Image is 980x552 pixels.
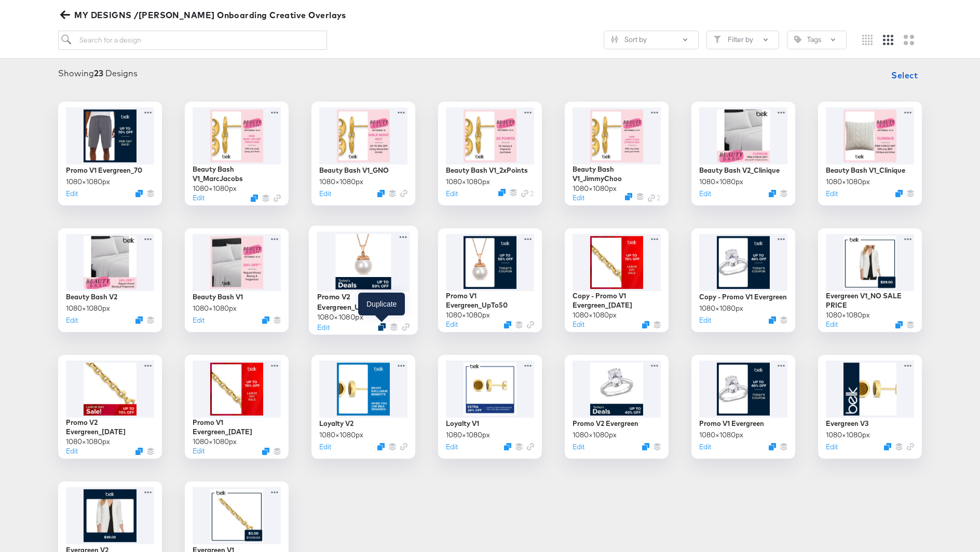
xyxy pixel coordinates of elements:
div: 1080 × 1080 px [319,430,363,440]
button: Duplicate [769,190,776,197]
div: Beauty Bash V2_Clinique1080×1080pxEditDuplicate [691,102,795,205]
div: 1080 × 1080 px [699,430,743,440]
div: Beauty Bash V1_MarcJacobs1080×1080pxEditDuplicate [185,102,289,205]
div: Promo V1 Evergreen_70 [66,165,142,175]
div: Beauty Bash V21080×1080pxEditDuplicate [58,228,162,332]
button: Edit [317,322,330,332]
div: Evergreen V3 [826,419,868,429]
svg: Link [400,190,407,197]
div: 1080 × 1080 px [193,303,237,313]
div: 1080 × 1080 px [699,303,743,313]
div: 1080 × 1080 px [66,437,110,447]
svg: Duplicate [377,190,385,197]
button: Duplicate [135,190,143,197]
svg: Duplicate [895,190,903,197]
div: Promo V1 Evergreen_UpTo501080×1080pxEditDuplicate [438,228,542,332]
div: 1080 × 1080 px [319,177,363,187]
svg: Duplicate [884,443,891,450]
div: Beauty Bash V1_Clinique [826,165,905,175]
div: 1080 × 1080 px [317,312,363,322]
div: 2 [648,193,661,203]
div: 1080 × 1080 px [826,310,870,320]
button: Edit [573,442,584,452]
button: Edit [319,442,331,452]
button: Edit [446,442,458,452]
div: Promo V2 Evergreen_UpTo50 [317,292,410,312]
div: Beauty Bash V1_Clinique1080×1080pxEditDuplicate [818,102,922,205]
div: 1080 × 1080 px [826,430,870,440]
div: 1080 × 1080 px [826,177,870,187]
svg: Link [521,190,528,197]
svg: Duplicate [504,321,511,328]
button: Edit [699,189,711,199]
div: 1080 × 1080 px [193,437,237,447]
svg: Duplicate [251,195,258,202]
svg: Duplicate [642,443,649,450]
svg: Small grid [862,35,873,45]
svg: Tag [794,36,801,43]
div: Beauty Bash V1 [193,292,243,302]
div: Copy - Promo V1 Evergreen1080×1080pxEditDuplicate [691,228,795,332]
div: 1080 × 1080 px [193,184,237,194]
button: Duplicate [625,193,632,200]
div: Promo V2 Evergreen [573,419,638,429]
button: Edit [193,446,205,456]
div: Showing Designs [58,67,138,79]
svg: Link [527,321,534,328]
button: Select [887,65,922,86]
svg: Medium grid [883,35,893,45]
button: Duplicate [769,316,776,324]
svg: Duplicate [504,443,511,450]
button: MY DESIGNS /[PERSON_NAME] Onboarding Creative Overlays [58,8,350,22]
button: Duplicate [377,443,385,450]
div: Promo V2 Evergreen1080×1080pxEditDuplicate [565,355,669,459]
div: Loyalty V11080×1080pxEditDuplicate [438,355,542,459]
button: Edit [699,442,711,452]
svg: Duplicate [642,321,649,328]
svg: Duplicate [135,448,143,455]
div: Beauty Bash V2 [66,292,117,302]
button: TagTags [787,31,847,49]
button: Duplicate [769,443,776,450]
div: Loyalty V2 [319,419,353,429]
div: Promo V1 Evergreen_701080×1080pxEditDuplicate [58,102,162,205]
button: FilterFilter by [706,31,779,49]
svg: Link [402,323,410,330]
svg: Duplicate [262,316,269,324]
strong: 23 [94,68,103,78]
button: Edit [573,193,584,203]
button: Edit [446,189,458,199]
div: Evergreen V1_NO SALE PRICE1080×1080pxEditDuplicate [818,228,922,332]
svg: Link [274,195,281,202]
button: Duplicate [135,316,143,324]
div: Beauty Bash V11080×1080pxEditDuplicate [185,228,289,332]
div: 1080 × 1080 px [66,177,110,187]
button: Edit [66,315,78,325]
button: Edit [193,315,205,325]
button: Edit [193,193,205,203]
svg: Sliders [611,36,618,43]
svg: Duplicate [262,448,269,455]
div: Loyalty V1 [446,419,479,429]
svg: Duplicate [895,321,903,328]
div: Beauty Bash V1_2xPoints1080×1080pxEditDuplicateLink 2 [438,102,542,205]
div: Beauty Bash V1_JimmyChoo1080×1080pxEditDuplicateLink 2 [565,102,669,205]
div: 1080 × 1080 px [66,303,110,313]
button: Edit [826,442,838,452]
div: 1080 × 1080 px [446,430,490,440]
svg: Link [648,195,655,202]
span: MY DESIGNS /[PERSON_NAME] Onboarding Creative Overlays [62,8,346,22]
div: Loyalty V21080×1080pxEditDuplicate [311,355,415,459]
div: 1080 × 1080 px [446,177,490,187]
div: Evergreen V31080×1080pxEditDuplicate [818,355,922,459]
button: Duplicate [378,323,386,330]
